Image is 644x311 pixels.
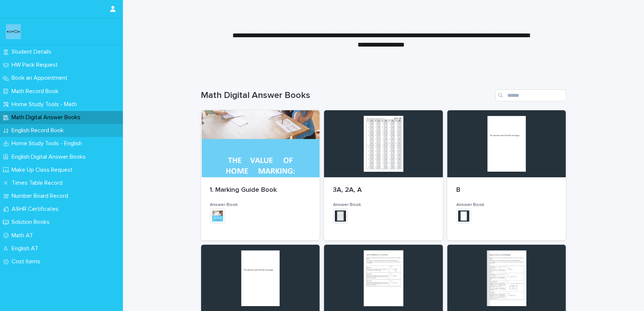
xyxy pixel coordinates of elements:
p: Cost Items [9,258,46,265]
p: Home Study Tools - Math [9,101,83,108]
h1: Math Digital Answer Books [201,90,492,101]
p: 1. Marking Guide Book [210,186,311,194]
p: B [456,186,557,194]
p: ASHR Certificates [9,206,64,213]
p: Book an Appointment [9,74,73,82]
p: Number Board Record [9,193,74,200]
h3: Answer Book [456,202,557,208]
p: English Record Book [9,127,70,134]
img: o6XkwfS7S2qhyeB9lxyF [6,24,21,39]
p: HW Pack Request [9,61,64,69]
p: Times Table Record [9,180,69,187]
a: 3A, 2A, AAnswer Book [324,110,443,240]
p: Math Digital Answer Books [9,114,86,121]
p: Make Up Class Request [9,166,79,174]
input: Search [495,89,566,101]
h3: Answer Book [210,202,311,208]
p: Home Study Tools - English [9,140,88,147]
p: Math AT [9,232,39,239]
p: English AT [9,245,44,252]
a: 1. Marking Guide BookAnswer Book [201,110,320,240]
p: Math Record Book [9,88,64,95]
p: Solution Books [9,219,55,226]
p: Student Details [9,48,57,55]
a: BAnswer Book [447,110,566,240]
h3: Answer Book [333,202,434,208]
p: 3A, 2A, A [333,186,434,194]
p: English Digital Answer Books [9,153,92,161]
